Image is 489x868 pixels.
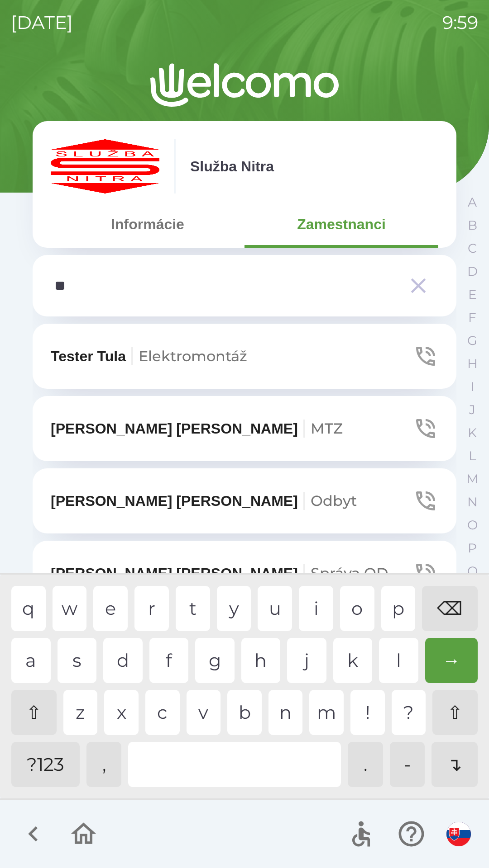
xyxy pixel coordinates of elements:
[33,541,456,606] button: [PERSON_NAME] [PERSON_NAME]Správa OD
[446,822,471,846] img: sk flag
[442,9,478,36] p: 9:59
[51,490,357,512] p: [PERSON_NAME] [PERSON_NAME]
[244,208,438,241] button: Zamestnanci
[51,208,244,241] button: Informácie
[51,418,343,439] p: [PERSON_NAME] [PERSON_NAME]
[51,139,159,193] img: c55f63fc-e714-4e15-be12-dfeb3df5ea30.png
[51,345,247,367] p: Tester Tula
[190,156,274,177] p: Služba Nitra
[51,562,388,584] p: [PERSON_NAME] [PERSON_NAME]
[311,492,357,509] span: Odbyt
[311,420,343,437] span: MTZ
[33,396,456,461] button: [PERSON_NAME] [PERSON_NAME]MTZ
[33,468,456,533] button: [PERSON_NAME] [PERSON_NAME]Odbyt
[11,9,73,36] p: [DATE]
[33,324,456,389] button: Tester TulaElektromontáž
[139,347,247,365] span: Elektromontáž
[311,564,388,582] span: Správa OD
[33,63,456,107] img: Logo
